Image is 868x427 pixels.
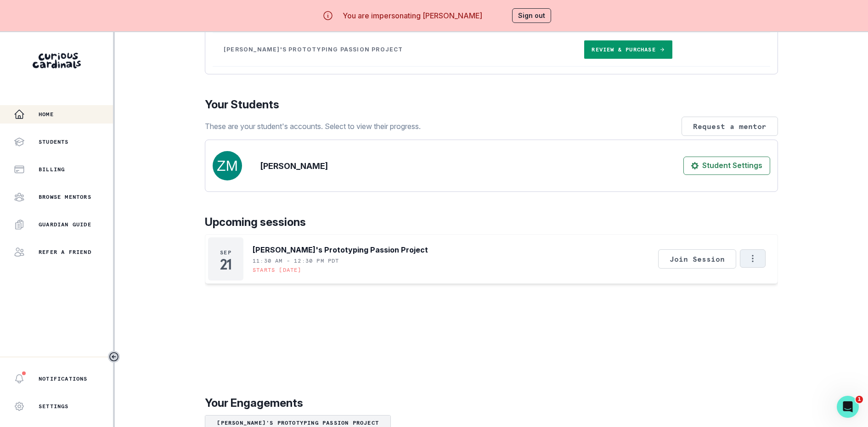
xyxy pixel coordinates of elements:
button: Toggle sidebar [108,351,120,363]
span: 1 [856,396,863,403]
button: Sign out [512,8,551,23]
button: Join Session [658,249,736,269]
button: Request a mentor [682,117,778,136]
p: Settings [39,403,69,410]
p: These are your student's accounts. Select to view their progress. [205,121,421,132]
p: 21 [220,260,231,269]
p: You are impersonating [PERSON_NAME] [343,10,482,21]
p: Your Students [205,96,778,113]
iframe: Intercom live chat [837,396,859,418]
img: svg [213,151,242,180]
p: Refer a friend [39,248,91,256]
p: [PERSON_NAME]'s Prototyping Passion Project [253,244,428,255]
p: Notifications [39,375,88,382]
p: [PERSON_NAME]'s Prototyping Passion Project [209,419,387,427]
button: Options [740,249,766,268]
p: Home [39,111,54,118]
p: Your Engagements [205,395,778,411]
a: Review & Purchase [584,40,672,59]
button: Student Settings [683,157,770,175]
p: Guardian Guide [39,221,91,228]
p: Sep [220,249,231,256]
img: Curious Cardinals Logo [33,53,81,68]
p: Starts [DATE] [253,266,302,274]
p: Browse Mentors [39,193,91,201]
td: [PERSON_NAME]'s Prototyping Passion Project [213,33,573,67]
p: Upcoming sessions [205,214,778,230]
p: Billing [39,166,65,173]
p: Students [39,138,69,146]
p: 11:30 AM - 12:30 PM PDT [253,257,339,264]
p: [PERSON_NAME] [260,160,328,172]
